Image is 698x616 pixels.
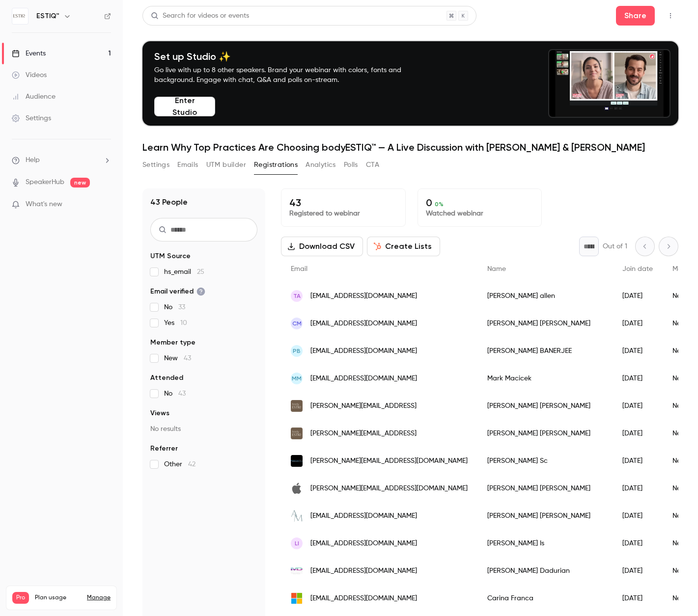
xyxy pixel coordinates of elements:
[178,390,186,397] span: 43
[26,199,62,210] span: What's new
[310,346,417,356] span: [EMAIL_ADDRESS][DOMAIN_NAME]
[613,282,663,310] div: [DATE]
[310,511,417,521] span: [EMAIL_ADDRESS][DOMAIN_NAME]
[142,157,169,173] button: Settings
[188,461,195,468] span: 42
[164,302,185,312] span: No
[177,157,198,173] button: Emails
[291,428,303,439] img: estiq.ai
[293,347,301,355] span: PB
[254,157,298,173] button: Registrations
[180,320,187,326] span: 10
[35,594,81,602] span: Plan usage
[477,392,613,420] div: [PERSON_NAME] [PERSON_NAME]
[291,510,303,522] img: amskinhealth.com
[281,237,363,256] button: Download CSV
[310,291,417,301] span: [EMAIL_ADDRESS][DOMAIN_NAME]
[70,178,90,187] span: new
[613,530,663,557] div: [DATE]
[310,374,417,384] span: [EMAIL_ADDRESS][DOMAIN_NAME]
[150,444,178,454] span: Referrer
[487,266,506,272] span: Name
[293,292,301,300] span: ta
[613,475,663,502] div: [DATE]
[289,197,397,209] p: 43
[310,483,468,494] span: [PERSON_NAME][EMAIL_ADDRESS][DOMAIN_NAME]
[150,287,205,296] span: Email verified
[12,49,46,58] div: Events
[150,196,188,208] h1: 43 People
[477,447,613,475] div: [PERSON_NAME] Sc
[310,593,417,604] span: [EMAIL_ADDRESS][DOMAIN_NAME]
[291,400,303,412] img: estiq.ai
[613,502,663,530] div: [DATE]
[295,539,299,548] span: LI
[164,267,204,277] span: hs_email
[310,429,417,439] span: [PERSON_NAME][EMAIL_ADDRESS]
[164,353,191,363] span: New
[150,373,183,383] span: Attended
[616,6,655,26] button: Share
[310,566,417,576] span: [EMAIL_ADDRESS][DOMAIN_NAME]
[622,266,653,272] span: Join date
[206,157,246,173] button: UTM builder
[150,408,169,418] span: Views
[477,282,613,310] div: [PERSON_NAME] allen
[613,337,663,365] div: [DATE]
[366,157,379,173] button: CTA
[12,70,47,80] div: Videos
[613,310,663,337] div: [DATE]
[12,113,51,123] div: Settings
[151,11,249,21] div: Search for videos or events
[12,92,56,102] div: Audience
[291,482,303,494] img: mac.com
[150,424,257,434] p: No results
[477,530,613,557] div: [PERSON_NAME] Is
[613,365,663,392] div: [DATE]
[178,304,185,311] span: 33
[613,557,663,585] div: [DATE]
[291,455,303,467] img: ballancerpro.com
[26,177,64,187] a: SpeakerHub
[142,141,678,153] h1: Learn Why Top Practices Are Choosing bodyESTIQ™ — A Live Discussion with [PERSON_NAME] & [PERSON_...
[12,155,111,165] li: help-dropdown-opener
[310,456,468,466] span: [PERSON_NAME][EMAIL_ADDRESS][DOMAIN_NAME]
[164,459,195,469] span: Other
[150,251,257,469] section: facet-groups
[310,538,417,549] span: [EMAIL_ADDRESS][DOMAIN_NAME]
[613,420,663,447] div: [DATE]
[477,310,613,337] div: [PERSON_NAME] [PERSON_NAME]
[87,594,111,602] a: Manage
[164,318,187,328] span: Yes
[426,209,534,218] p: Watched webinar
[292,374,302,383] span: MM
[603,241,627,251] p: Out of 1
[164,389,186,399] span: No
[477,585,613,612] div: Carina Franca
[435,201,444,208] span: 0 %
[12,592,29,604] span: Pro
[292,319,302,328] span: CM
[289,209,397,218] p: Registered to webinar
[154,97,215,116] button: Enter Studio
[477,557,613,585] div: [PERSON_NAME] Dadurian
[344,157,358,173] button: Polls
[150,338,195,348] span: Member type
[150,251,191,261] span: UTM Source
[36,11,59,21] h6: ESTIQ™
[291,266,307,272] span: Email
[184,355,191,362] span: 43
[26,155,40,165] span: Help
[310,401,417,411] span: [PERSON_NAME][EMAIL_ADDRESS]
[154,51,424,62] h4: Set up Studio ✨
[367,237,440,256] button: Create Lists
[291,565,303,577] img: mdbeautylabs.com
[613,392,663,420] div: [DATE]
[291,592,303,604] img: live.com
[12,8,28,24] img: ESTIQ™
[306,157,336,173] button: Analytics
[613,447,663,475] div: [DATE]
[197,268,204,275] span: 25
[426,197,534,209] p: 0
[477,420,613,447] div: [PERSON_NAME] [PERSON_NAME]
